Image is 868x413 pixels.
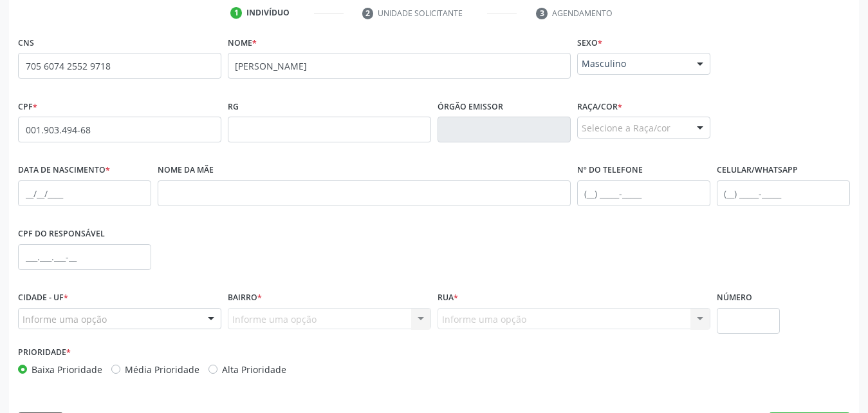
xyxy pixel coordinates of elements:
[577,180,710,206] input: (__) _____-_____
[18,224,105,244] label: CPF do responsável
[18,244,151,270] input: ___.___.___-__
[577,33,602,53] label: Sexo
[23,312,107,326] span: Informe uma opção
[32,363,102,376] label: Baixa Prioridade
[18,180,151,206] input: __/__/____
[577,160,643,180] label: Nº do Telefone
[18,97,37,117] label: CPF
[577,97,622,117] label: Raça/cor
[222,363,286,376] label: Alta Prioridade
[158,160,214,180] label: Nome da mãe
[230,7,242,19] div: 1
[228,97,239,117] label: RG
[125,363,199,376] label: Média Prioridade
[717,288,752,308] label: Número
[18,343,71,363] label: Prioridade
[18,160,110,180] label: Data de nascimento
[158,120,215,134] span: none
[717,160,798,180] label: Celular/WhatsApp
[228,288,262,308] label: Bairro
[18,288,68,308] label: Cidade - UF
[582,121,670,135] span: Selecione a Raça/cor
[158,57,215,71] span: none
[717,180,850,206] input: (__) _____-_____
[582,57,684,70] span: Masculino
[438,288,458,308] label: Rua
[438,97,503,117] label: Órgão emissor
[246,7,290,19] div: Indivíduo
[228,33,257,53] label: Nome
[18,33,34,53] label: CNS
